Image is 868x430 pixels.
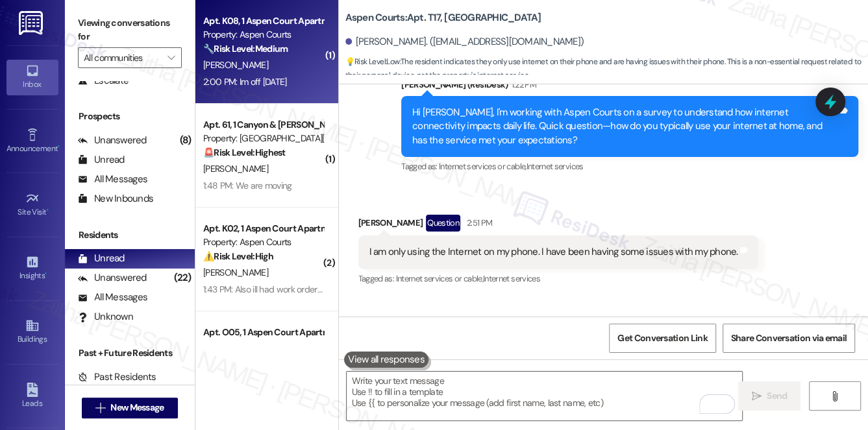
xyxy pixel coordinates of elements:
[45,269,47,278] span: •
[110,401,164,414] span: New Message
[203,235,323,249] div: Property: Aspen Courts
[723,324,855,353] button: Share Conversation via email
[345,56,400,67] strong: 💡 Risk Level: Low
[358,269,759,288] div: Tagged as:
[203,14,323,28] div: Apt. K08, 1 Aspen Court Apartments
[358,215,759,235] div: [PERSON_NAME]
[78,192,153,206] div: New Inbounds
[203,326,323,339] div: Apt. O05, 1 Aspen Court Apartments
[401,78,858,96] div: [PERSON_NAME] (ResiDesk)
[84,47,161,68] input: All communities
[78,252,125,265] div: Unread
[82,398,178,418] button: New Message
[617,331,707,345] span: Get Conversation Link
[78,370,156,384] div: Past Residents
[78,310,133,324] div: Unknown
[6,315,58,350] a: Buildings
[203,180,292,191] div: 1:48 PM: We are moving
[203,132,323,145] div: Property: [GEOGRAPHIC_DATA][PERSON_NAME]
[203,250,273,262] strong: ⚠️ Risk Level: High
[78,13,182,47] label: Viewing conversations for
[6,251,58,286] a: Insights •
[203,59,268,71] span: [PERSON_NAME]
[58,142,60,151] span: •
[47,206,49,215] span: •
[345,55,868,83] span: : The resident indicates they only use internet on their phone and are having issues with their p...
[6,60,58,95] a: Inbox
[6,187,58,222] a: Site Visit •
[464,216,492,230] div: 2:51 PM
[203,267,268,278] span: [PERSON_NAME]
[78,134,147,147] div: Unanswered
[78,153,125,167] div: Unread
[6,379,58,414] a: Leads
[345,35,584,49] div: [PERSON_NAME]. ([EMAIL_ADDRESS][DOMAIN_NAME])
[830,391,839,401] i: 
[203,283,619,295] div: 1:43 PM: Also ill had work orders in for at least a month and all I'm told is they going to get t...
[395,273,482,284] span: Internet services or cable ,
[738,381,801,411] button: Send
[526,161,583,172] span: Internet services
[767,389,787,403] span: Send
[203,76,287,88] div: 2:00 PM: Im off [DATE]
[203,163,268,174] span: [PERSON_NAME]
[78,291,147,304] div: All Messages
[177,130,195,150] div: (8)
[95,403,105,413] i: 
[483,273,540,284] span: Internet services
[203,43,288,54] strong: 🔧 Risk Level: Medium
[19,11,45,35] img: ResiDesk Logo
[401,157,858,176] div: Tagged as:
[609,324,715,353] button: Get Conversation Link
[78,271,147,285] div: Unanswered
[426,215,460,231] div: Question
[167,53,175,63] i: 
[203,147,286,158] strong: 🚨 Risk Level: Highest
[65,228,195,242] div: Residents
[369,245,738,259] div: I am only using the Internet on my phone. I have been having some issues with my phone.
[65,110,195,123] div: Prospects
[203,118,323,132] div: Apt. 61, 1 Canyon & [PERSON_NAME][GEOGRAPHIC_DATA]
[508,78,536,91] div: 1:22 PM
[203,222,323,235] div: Apt. K02, 1 Aspen Court Apartments
[78,173,147,186] div: All Messages
[439,161,526,172] span: Internet services or cable ,
[171,268,195,288] div: (22)
[731,331,847,345] span: Share Conversation via email
[412,106,837,147] div: Hi [PERSON_NAME], I'm working with Aspen Courts on a survey to understand how internet connectivi...
[65,346,195,360] div: Past + Future Residents
[203,28,323,42] div: Property: Aspen Courts
[752,391,762,401] i: 
[347,372,743,420] textarea: To enrich screen reader interactions, please activate Accessibility in Grammarly extension settings
[345,11,541,25] b: Aspen Courts: Apt. T17, [GEOGRAPHIC_DATA]
[78,74,129,88] div: Escalate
